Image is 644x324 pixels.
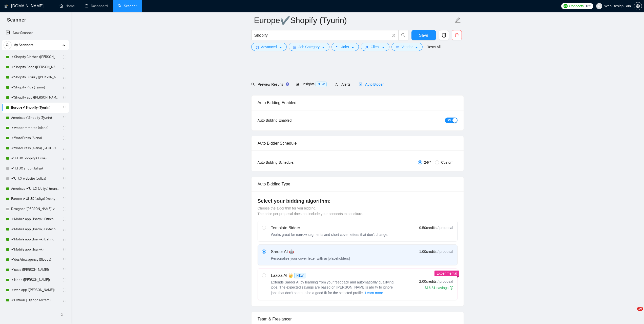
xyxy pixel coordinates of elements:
a: ✔Mobile app (Tsaryk) Fitnes [11,214,59,224]
span: holder [62,227,66,231]
button: Save [411,30,436,40]
span: search [4,43,11,47]
span: area-chart [296,82,299,86]
span: holder [62,156,66,160]
span: user [597,4,601,8]
span: 2.00 credits [419,279,437,284]
span: 1.00 credits [419,249,437,254]
button: barsJob Categorycaret-down [289,43,329,51]
span: holder [62,207,66,211]
span: Extends Sardor AI by learning from your feedback and automatically qualifying jobs. The expected ... [271,280,394,295]
div: Sardor AI 🤖 [271,249,350,255]
a: ✔laravel | vue | react ([PERSON_NAME]) [11,305,59,315]
span: 👑 [288,273,293,279]
span: holder [62,268,66,272]
h4: Select your bidding algorithm: [258,197,458,204]
span: 0.50 credits [419,225,437,231]
span: / proposal [438,225,453,230]
span: caret-down [415,46,418,49]
span: delete [452,33,462,37]
span: holder [62,237,66,241]
span: holder [62,65,66,69]
a: ✔ UI UX Shopify (Juliya) [11,153,59,163]
a: ✔Shopify Plus (Tyurin) [11,82,59,92]
span: copy [439,33,449,37]
span: holder [62,136,66,140]
span: holder [62,55,66,59]
a: New Scanner [6,28,65,38]
li: New Scanner [2,28,69,38]
div: Auto Bidding Schedule: [258,160,324,165]
a: ✔woocommerce (Alena) [11,123,59,133]
a: ✔Mobile app (Tsaryk) Fintech [11,224,59,234]
span: info-circle [450,286,453,290]
img: upwork-logo.png [564,4,568,8]
span: NEW [294,273,305,278]
span: setting [256,46,259,49]
span: holder [62,288,66,292]
span: Experimental [437,271,457,275]
div: Works great for narrow segments and short cover letters that don't change. [271,232,388,237]
div: Personalise your cover letter with ai [placeholders] [271,256,350,261]
button: delete [452,30,462,40]
span: holder [62,298,66,302]
button: settingAdvancedcaret-down [251,43,287,51]
span: Custom [439,160,455,165]
a: homeHome [59,4,75,8]
span: holder [62,96,66,100]
span: setting [634,4,642,8]
span: My Scanners [13,40,33,50]
a: ✔WordPress (Alena) [GEOGRAPHIC_DATA] [11,143,59,153]
a: ✔Mobile app (Tsaryk) Dating [11,234,59,244]
span: idcard [396,46,399,49]
span: notification [335,83,338,86]
span: holder [62,106,66,110]
button: copy [439,30,449,40]
a: ✔des/dev/agency (Siedov) [11,255,59,265]
span: 165 [586,3,591,9]
span: / proposal [438,249,453,254]
span: holder [62,197,66,201]
span: user [365,46,369,49]
div: Auto Bidding Type [258,177,458,191]
button: search [4,41,12,49]
span: Advanced [261,44,277,50]
span: Vendor [401,44,412,50]
div: Template Bidder [271,225,388,231]
span: double-left [60,312,65,317]
span: Job Category [299,44,320,50]
a: setting [634,4,642,8]
div: Auto Bidding Enabled: [258,118,324,123]
span: / proposal [438,279,453,284]
span: info-circle [392,34,395,37]
span: caret-down [351,46,355,49]
span: holder [62,187,66,191]
span: holder [62,146,66,150]
a: ✔Mobile app (Tsaryk) [11,244,59,255]
input: Scanner name... [254,14,453,27]
a: Europe✔Shopify (Tyurin) [11,103,59,113]
span: caret-down [279,46,282,49]
a: ✔Node ([PERSON_NAME]) [11,275,59,285]
a: Americas ✔UI UX (Juliya) (many posts) [11,184,59,194]
span: Learn more [365,290,383,296]
span: 24/7 [422,160,433,165]
button: search [398,30,408,40]
span: 10 [637,307,643,311]
span: search [399,33,408,37]
a: Europe ✔UI UX (Juliya) (many posts) [11,194,59,204]
div: Tooltip anchor [285,82,290,86]
span: holder [62,75,66,79]
a: dashboardDashboard [85,4,108,8]
span: Alerts [335,82,350,86]
a: ✔Shopify Luxury ([PERSON_NAME]) [11,72,59,82]
span: folder [336,46,339,49]
span: Choose the algorithm for you bidding. The price per proposal does not include your connects expen... [258,206,363,216]
div: Auto Bidder Schedule [258,136,458,150]
a: Designer ([PERSON_NAME])✔ [11,204,59,214]
img: logo [4,2,8,10]
span: Client [371,44,380,50]
a: ✔Shopify Clothes ([PERSON_NAME]) [11,52,59,62]
span: Connects: [569,3,584,9]
a: ✔Shopify Food ([PERSON_NAME]) [11,62,59,72]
